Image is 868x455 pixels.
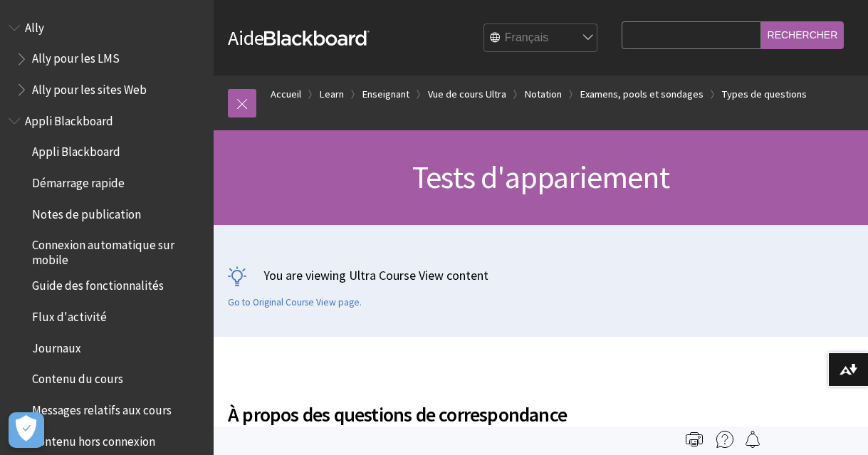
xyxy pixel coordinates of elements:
h2: À propos des questions de correspondance [228,382,643,429]
span: Journaux [32,336,81,355]
select: Site Language Selector [484,24,598,53]
span: Ally pour les sites Web [32,78,147,97]
span: Ally [25,16,44,35]
strong: Blackboard [264,31,370,46]
a: AideBlackboard [228,25,370,51]
span: Tests d'appariement [412,157,669,197]
button: Ouvrir le centre de préférences [9,412,44,448]
p: You are viewing Ultra Course View content [228,266,854,284]
span: Démarrage rapide [32,171,125,190]
img: More help [716,431,733,448]
span: Appli Blackboard [25,109,113,128]
span: Messages relatifs aux cours [32,398,172,417]
img: Print [686,431,703,448]
a: Learn [320,85,344,103]
nav: Book outline for Anthology Ally Help [9,16,205,102]
span: Guide des fonctionnalités [32,274,164,293]
span: Flux d'activité [32,305,107,324]
span: Appli Blackboard [32,140,120,159]
a: Accueil [271,85,301,103]
span: Ally pour les LMS [32,47,120,66]
span: Connexion automatique sur mobile [32,234,204,267]
a: Go to Original Course View page. [228,296,362,309]
a: Enseignant [362,85,409,103]
a: Notation [525,85,562,103]
span: Contenu du cours [32,367,123,387]
a: Examens, pools et sondages [580,85,704,103]
span: Notes de publication [32,202,141,221]
img: Follow this page [744,431,761,448]
a: Types de questions [722,85,807,103]
a: Vue de cours Ultra [428,85,506,103]
span: Contenu hors connexion [32,429,155,449]
input: Rechercher [761,21,845,49]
